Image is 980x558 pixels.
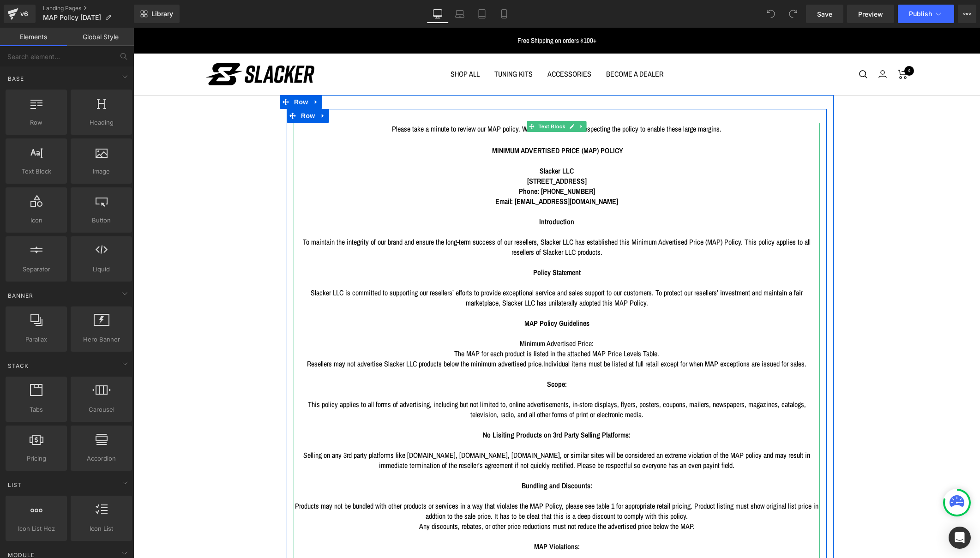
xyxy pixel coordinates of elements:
[762,5,780,23] button: Undo
[8,167,64,176] span: Text Block
[391,290,456,300] b: MAP Policy Guidelines
[414,351,433,361] b: Scope:
[406,189,441,199] b: Introduction
[7,361,30,370] span: Stack
[73,167,129,176] span: Image
[160,422,686,443] p: Selling on any 3rd party platforms like [DOMAIN_NAME], [DOMAIN_NAME], [DOMAIN_NAME], or similar s...
[8,405,64,414] span: Tabs
[726,42,734,51] a: Search
[160,493,686,504] p: Any discounts, rebates, or other price reductions must not reduce the advertised price below the ...
[8,335,64,344] span: Parallax
[8,524,64,534] span: Icon List Hoz
[177,67,189,81] a: Expand / Collapse
[134,5,180,23] a: New Library
[473,40,530,53] a: BECOME A DEALER
[493,5,515,23] a: Mobile
[764,42,774,51] a: Cart
[8,118,64,127] span: Row
[67,28,134,46] a: Global Style
[73,216,129,225] span: Button
[909,10,932,18] span: Publish
[771,38,781,48] cart-count: 0
[8,264,64,274] span: Separator
[400,240,447,250] b: Policy Statement
[160,372,686,392] p: This policy applies to all forms of advertising, including but not limited to, online advertiseme...
[43,14,101,21] span: MAP Policy [DATE]
[317,40,346,53] a: SHOP ALL
[18,8,30,20] div: v6
[73,264,129,274] span: Liquid
[394,148,453,158] b: [STREET_ADDRESS]
[73,454,129,463] span: Accordion
[414,40,458,53] a: ACCESSORIES
[403,93,433,104] span: Text Block
[949,527,971,549] div: Open Intercom Messenger
[784,5,802,23] button: Redo
[73,335,129,344] span: Hero Banner
[160,331,686,341] p: Resellers may not advertise Slacker LLC products below the minimum advertised price.Individual it...
[184,81,196,95] a: Expand / Collapse
[958,5,976,23] button: More
[817,9,832,19] span: Save
[7,74,25,83] span: Base
[745,42,753,50] a: Login
[385,158,462,168] b: Phone: [PHONE_NUMBER]
[401,514,446,524] b: MAP Violations:
[8,454,64,463] span: Pricing
[388,453,459,463] b: Bundling and Discounts:
[160,321,686,331] p: The MAP for each product is listed in the attached MAP Price Levels Table.
[151,10,173,18] span: Library
[73,405,129,414] span: Carousel
[160,260,686,280] p: Slacker LLC is committed to supporting our resellers’ efforts to provide exceptional service and ...
[858,9,883,19] span: Preview
[427,5,449,23] a: Desktop
[73,524,129,534] span: Icon List
[43,5,134,12] a: Landing Pages
[898,5,954,23] button: Publish
[165,81,184,95] span: Row
[309,7,538,19] p: Free Shipping on orders $100+
[7,480,23,489] span: List
[847,5,894,23] a: Preview
[160,473,686,493] p: Products may not be bundled with other products or services in a way that violates the MAP Policy...
[160,209,686,229] p: To maintain the integrity of our brand and ensure the long-term success of our resellers, Slacker...
[361,40,399,53] a: TUNING KITS
[449,5,471,23] a: Laptop
[4,5,36,23] a: v6
[406,138,440,148] b: Slacker LLC
[362,168,485,179] b: Email: [EMAIL_ADDRESS][DOMAIN_NAME]
[444,93,453,104] a: Expand / Collapse
[471,5,493,23] a: Tablet
[158,67,177,81] span: Row
[160,311,686,321] p: Minimum Advertised Price:
[8,216,64,225] span: Icon
[359,118,490,128] b: MINIMUM ADVERTISED PRICE (MAP) POLICY
[73,118,129,127] span: Heading
[349,402,497,412] b: No Lisiting Products on 3rd Party Selling Platforms:
[7,291,34,300] span: Banner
